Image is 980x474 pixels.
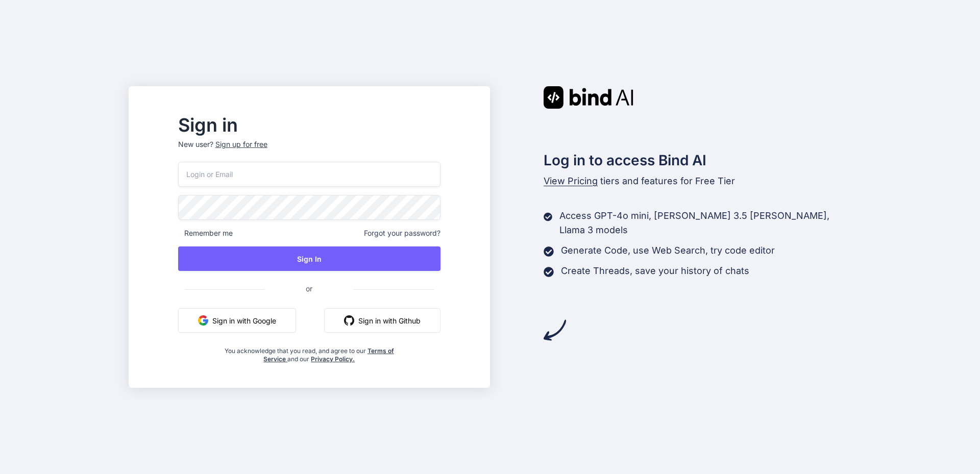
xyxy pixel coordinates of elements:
button: Sign in with Github [324,308,440,333]
button: Sign in with Google [178,308,296,333]
span: Forgot your password? [364,228,440,238]
span: View Pricing [544,176,598,186]
p: tiers and features for Free Tier [544,174,852,188]
p: New user? [178,139,440,162]
div: You acknowledge that you read, and agree to our and our [222,341,397,363]
img: arrow [544,319,566,341]
img: Bind AI logo [544,86,633,109]
span: or [265,276,353,301]
div: Sign up for free [215,139,267,149]
button: Sign In [178,246,440,271]
span: Remember me [178,228,233,238]
h2: Log in to access Bind AI [544,149,852,171]
a: Terms of Service [263,347,394,363]
p: Access GPT-4o mini, [PERSON_NAME] 3.5 [PERSON_NAME], Llama 3 models [559,209,851,237]
input: Login or Email [178,162,440,187]
p: Generate Code, use Web Search, try code editor [561,243,775,258]
p: Create Threads, save your history of chats [561,264,749,278]
a: Privacy Policy. [311,355,355,363]
img: github [344,315,354,326]
h2: Sign in [178,117,440,133]
img: google [198,315,208,326]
